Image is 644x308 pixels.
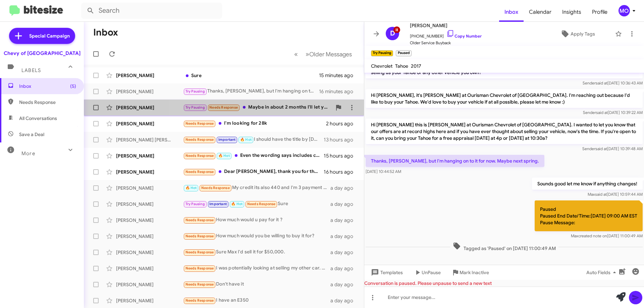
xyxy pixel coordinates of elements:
button: Apply Tags [543,28,612,40]
span: Special Campaign [29,33,70,39]
span: 🔥 Hot [231,202,243,206]
span: Try Pausing [185,105,205,110]
span: UnPause [422,266,441,279]
button: UnPause [408,266,446,279]
div: [PERSON_NAME] [116,233,183,240]
span: said at [596,110,608,115]
a: Calendar [524,2,557,22]
div: 16 minutes ago [319,88,359,95]
span: Needs Response [185,250,214,254]
div: [PERSON_NAME] [116,169,183,175]
div: Chevy of [GEOGRAPHIC_DATA] [4,50,80,57]
div: How much would you be willing to buy it for? [183,232,330,240]
span: Max [DATE] 11:00:49 AM [571,233,643,238]
span: Apply Tags [571,28,595,40]
span: said at [595,192,607,197]
div: [PERSON_NAME] [116,72,183,79]
div: 13 hours ago [324,136,359,143]
span: 2017 [411,63,421,69]
div: My credit its also 440 and I'm 3 payment behind [183,184,330,192]
h1: Inbox [93,27,118,38]
span: Labels [21,67,41,73]
p: Hi [PERSON_NAME], it's [PERSON_NAME] at Ourisman Chevrolet of [GEOGRAPHIC_DATA]. I'm reaching out... [366,89,643,108]
nav: Page navigation example [290,47,356,61]
div: 15 hours ago [324,152,359,159]
span: Chevrolet [371,63,392,69]
div: [PERSON_NAME] [116,88,183,95]
a: Profile [587,2,613,22]
span: Needs Response [185,266,214,270]
div: I should have the title by [DATE] afternoon [183,136,324,143]
div: [PERSON_NAME] [116,120,183,127]
span: Older Messages [309,51,352,58]
div: a day ago [330,281,359,288]
span: Mark Inactive [460,266,489,279]
a: Inbox [499,2,524,22]
span: Sender [DATE] 10:39:22 AM [583,110,643,115]
span: Templates [370,266,403,279]
a: Copy Number [446,34,482,39]
span: Important [218,137,236,142]
span: Needs Response [185,218,214,222]
span: Needs Response [201,186,230,190]
a: Special Campaign [9,28,75,44]
span: Tagged as 'Paused' on [DATE] 11:00:49 AM [450,242,558,252]
div: I was potentially looking at selling my other car. Not sure if im planning on selling the equinox... [183,264,330,272]
div: How much would u pay for it ? [183,216,330,224]
span: Important [209,202,227,206]
div: Sure [183,200,330,208]
button: Next [302,47,356,61]
div: MO [619,5,630,16]
a: Insights [557,2,587,22]
span: Save a Deal [19,131,44,138]
div: a day ago [330,249,359,256]
div: 16 hours ago [324,169,359,175]
span: Needs Response [185,153,214,158]
span: [PERSON_NAME] [410,21,482,29]
div: Don't have it [183,281,330,288]
span: Needs Response [19,99,76,106]
span: Sender [DATE] 10:36:43 AM [583,80,643,85]
span: Auto Fields [586,266,619,279]
span: More [21,150,35,157]
span: » [306,50,309,58]
small: Paused [396,50,411,56]
p: Sounds good let me know if anything changes! [532,178,643,190]
span: D [390,28,395,39]
div: a day ago [330,265,359,272]
span: said at [596,80,607,85]
button: Templates [364,266,408,279]
span: « [294,50,298,58]
div: Even the wording says includes cash down, first payment and estimated taxes clearly [183,152,324,160]
div: I'm looking for 28k [183,120,326,127]
span: 🔥 Hot [218,153,230,158]
span: Older Service Buyback [410,40,482,46]
span: Needs Response [185,121,214,126]
span: Inbox [19,83,76,89]
div: [PERSON_NAME] [116,152,183,159]
span: [DATE] 10:44:52 AM [366,169,401,174]
div: 15 minutes ago [319,72,359,79]
span: Needs Response [185,170,214,174]
span: Needs Response [209,105,238,110]
div: a day ago [330,201,359,207]
span: All Conversations [19,115,57,122]
div: [PERSON_NAME] [116,185,183,191]
span: Needs Response [185,282,214,287]
div: [PERSON_NAME] [116,201,183,207]
div: a day ago [330,233,359,240]
div: [PERSON_NAME] [116,217,183,224]
button: Auto Fields [581,266,624,279]
div: [PERSON_NAME] [116,104,183,111]
div: I have an E350 [183,297,330,304]
span: Max [DATE] 10:59:44 AM [588,192,643,197]
span: Needs Response [247,202,276,206]
button: Mark Inactive [446,266,494,279]
span: [PHONE_NUMBER] [410,29,482,40]
span: (5) [70,83,76,89]
span: 🔥 Hot [240,137,252,142]
span: Tahoe [395,63,408,69]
